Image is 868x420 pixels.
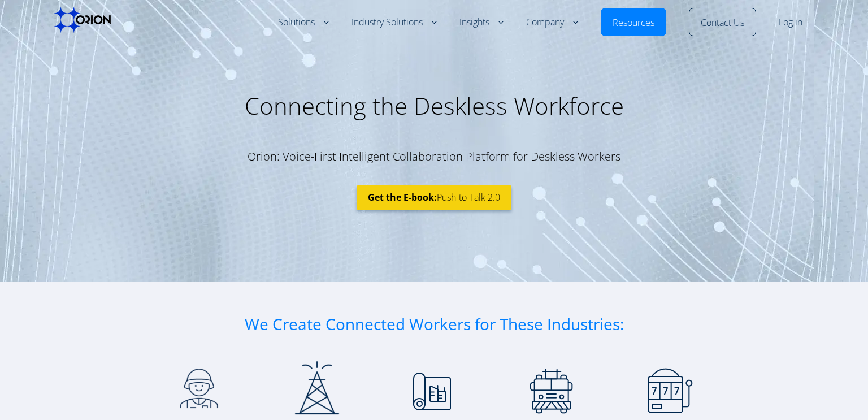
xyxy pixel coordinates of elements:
[357,185,511,210] a: Get the E-book:Push-to-Talk 2.0
[278,16,329,29] a: Solutions
[6,151,862,162] h6: Orion: Voice-First Intelligent Collaboration Platform for Deskless Workers
[6,91,862,120] h1: Connecting the Deskless Workforce
[368,191,437,203] b: Get the E-book:
[811,366,868,420] iframe: Chat Widget
[236,316,632,332] h3: We Create Connected Workers for These Industries:
[779,16,802,29] a: Log in
[701,16,744,30] a: Contact Us
[613,16,654,30] a: Resources
[54,7,111,33] img: Orion labs Black logo
[459,16,504,29] a: Insights
[526,16,578,29] a: Company
[351,16,437,29] a: Industry Solutions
